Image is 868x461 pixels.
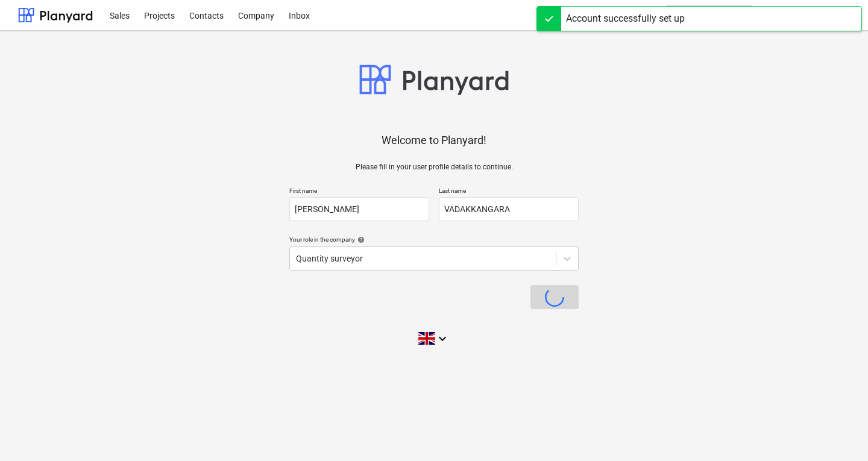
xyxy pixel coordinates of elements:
div: Account successfully set up [566,11,685,26]
p: Welcome to Planyard! [382,133,486,148]
input: Last name [439,197,579,221]
iframe: Chat Widget [808,403,868,461]
p: Last name [439,187,579,197]
span: help [355,236,365,243]
div: Your role in the company [289,236,579,243]
p: Please fill in your user profile details to continue. [356,162,513,172]
i: keyboard_arrow_down [435,331,450,346]
input: First name [289,197,429,221]
p: First name [289,187,429,197]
